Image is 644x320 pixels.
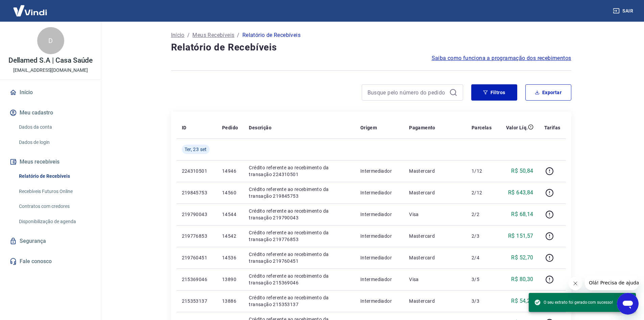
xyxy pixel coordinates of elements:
p: Visa [409,276,461,283]
p: 219845753 [182,189,211,196]
p: Intermediador [360,189,398,196]
p: 13890 [222,276,238,283]
p: Relatório de Recebíveis [242,31,301,39]
p: Intermediador [360,276,398,283]
span: Ter, 23 set [185,146,207,153]
p: Valor Líq. [506,124,528,131]
p: Intermediador [360,168,398,174]
img: Vindi [8,0,52,21]
a: Dados da conta [16,120,93,134]
a: Início [8,85,93,100]
p: Parcelas [472,124,492,131]
p: [EMAIL_ADDRESS][DOMAIN_NAME] [13,67,88,74]
p: 215369046 [182,276,211,283]
p: Mastercard [409,189,461,196]
p: Mastercard [409,233,461,239]
p: 2/4 [472,254,492,261]
button: Meus recebíveis [8,154,93,169]
p: 2/12 [472,189,492,196]
p: 14560 [222,189,238,196]
a: Início [171,31,185,39]
p: 14542 [222,233,238,239]
div: D [37,27,64,54]
p: 3/5 [472,276,492,283]
a: Saiba como funciona a programação dos recebimentos [432,54,571,62]
p: Intermediador [360,211,398,218]
p: Intermediador [360,233,398,239]
p: 219760451 [182,254,211,261]
p: Visa [409,211,461,218]
iframe: Mensagem da empresa [585,275,639,290]
p: Dellamed S.A | Casa Saúde [8,57,93,64]
h4: Relatório de Recebíveis [171,41,571,54]
a: Contratos com credores [16,199,93,213]
p: 224310501 [182,168,211,174]
p: 2/2 [472,211,492,218]
p: ID [182,124,187,131]
p: / [237,31,239,39]
p: Mastercard [409,298,461,304]
iframe: Botão para abrir a janela de mensagens [617,293,639,315]
p: 14544 [222,211,238,218]
p: Crédito referente ao recebimento da transação 219776853 [249,229,349,243]
p: 219790043 [182,211,211,218]
p: 3/3 [472,298,492,304]
p: R$ 80,30 [511,275,533,283]
p: 2/3 [472,233,492,239]
p: Crédito referente ao recebimento da transação 219760451 [249,251,349,264]
p: R$ 50,84 [511,167,533,175]
a: Relatório de Recebíveis [16,169,93,183]
p: Crédito referente ao recebimento da transação 219845753 [249,186,349,199]
p: 14536 [222,254,238,261]
p: 13886 [222,298,238,304]
p: Mastercard [409,168,461,174]
button: Filtros [471,84,517,101]
p: Mastercard [409,254,461,261]
p: R$ 151,57 [508,232,533,240]
a: Meus Recebíveis [192,31,234,39]
p: 215353137 [182,298,211,304]
a: Segurança [8,234,93,249]
button: Sair [612,5,636,17]
p: Crédito referente ao recebimento da transação 215353137 [249,294,349,308]
p: Crédito referente ao recebimento da transação 215369046 [249,273,349,286]
p: R$ 643,84 [508,189,533,197]
p: Tarifas [544,124,560,131]
button: Exportar [525,84,571,101]
a: Fale conosco [8,254,93,269]
p: Intermediador [360,254,398,261]
p: Crédito referente ao recebimento da transação 224310501 [249,164,349,178]
a: Dados de login [16,135,93,149]
p: Descrição [249,124,271,131]
p: Crédito referente ao recebimento da transação 219790043 [249,208,349,221]
span: Olá! Precisa de ajuda? [4,5,57,10]
p: / [187,31,190,39]
input: Busque pelo número do pedido [367,87,447,98]
p: Pedido [222,124,238,131]
p: Origem [360,124,377,131]
span: O seu extrato foi gerado com sucesso! [534,299,613,306]
p: R$ 54,20 [511,297,533,305]
p: Intermediador [360,298,398,304]
iframe: Fechar mensagem [569,277,582,290]
p: 14946 [222,168,238,174]
p: 1/12 [472,168,492,174]
p: R$ 68,14 [511,210,533,218]
button: Meu cadastro [8,105,93,120]
a: Recebíveis Futuros Online [16,185,93,198]
p: R$ 52,70 [511,254,533,262]
a: Disponibilização de agenda [16,215,93,229]
p: 219776853 [182,233,211,239]
p: Pagamento [409,124,435,131]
